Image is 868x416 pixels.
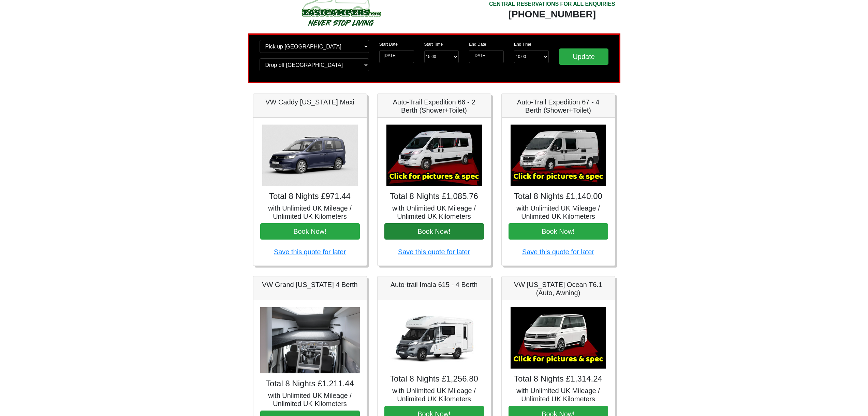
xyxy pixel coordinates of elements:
h5: with Unlimited UK Mileage / Unlimited UK Kilometers [509,204,608,220]
h5: VW Grand [US_STATE] 4 Berth [260,281,360,289]
h5: with Unlimited UK Mileage / Unlimited UK Kilometers [260,204,360,220]
h5: with Unlimited UK Mileage / Unlimited UK Kilometers [384,204,484,220]
label: Start Date [379,41,398,47]
img: Auto-trail Imala 615 - 4 Berth [386,307,482,369]
h5: Auto-Trail Expedition 66 - 2 Berth (Shower+Toilet) [384,98,484,114]
a: Save this quote for later [522,248,594,256]
button: Book Now! [260,223,360,240]
input: Start Date [379,50,414,63]
h5: VW [US_STATE] Ocean T6.1 (Auto, Awning) [509,281,608,297]
label: Start Time [424,41,443,47]
h5: with Unlimited UK Mileage / Unlimited UK Kilometers [509,387,608,403]
h4: Total 8 Nights £1,211.44 [260,379,360,389]
h4: Total 8 Nights £971.44 [260,191,360,201]
a: Save this quote for later [398,248,470,256]
img: VW California Ocean T6.1 (Auto, Awning) [511,307,606,369]
button: Book Now! [509,223,608,240]
img: VW Caddy California Maxi [262,125,358,186]
button: Book Now! [384,223,484,240]
h4: Total 8 Nights £1,140.00 [509,191,608,201]
img: Auto-Trail Expedition 66 - 2 Berth (Shower+Toilet) [386,125,482,186]
h5: Auto-Trail Expedition 67 - 4 Berth (Shower+Toilet) [509,98,608,114]
h4: Total 8 Nights £1,256.80 [384,374,484,384]
h4: Total 8 Nights £1,314.24 [509,374,608,384]
input: Update [559,48,609,65]
img: VW Grand California 4 Berth [260,307,360,374]
h5: VW Caddy [US_STATE] Maxi [260,98,360,106]
h5: Auto-trail Imala 615 - 4 Berth [384,281,484,289]
input: Return Date [469,50,504,63]
h5: with Unlimited UK Mileage / Unlimited UK Kilometers [384,387,484,403]
label: End Date [469,41,486,47]
div: [PHONE_NUMBER] [489,8,615,20]
h5: with Unlimited UK Mileage / Unlimited UK Kilometers [260,391,360,408]
img: Auto-Trail Expedition 67 - 4 Berth (Shower+Toilet) [511,125,606,186]
label: End Time [514,41,531,47]
h4: Total 8 Nights £1,085.76 [384,191,484,201]
a: Save this quote for later [274,248,346,256]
